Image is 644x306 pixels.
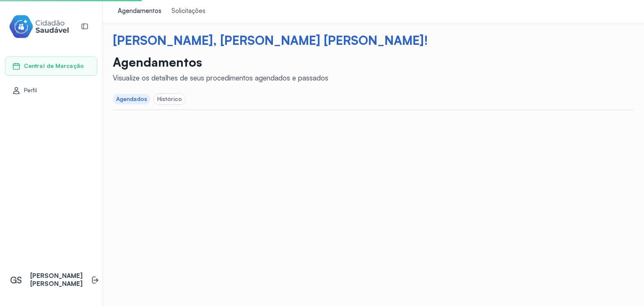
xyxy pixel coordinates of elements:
a: Perfil [12,86,90,95]
a: Central de Marcação [12,62,90,70]
img: cidadao-saudavel-filled-logo.svg [9,13,69,40]
span: GS [10,275,22,285]
span: Central de Marcação [24,62,84,70]
div: Solicitações [171,7,205,16]
p: Agendamentos [113,54,328,70]
div: Histórico [157,96,182,103]
p: [PERSON_NAME] [PERSON_NAME] [30,272,83,288]
div: Agendamentos [118,7,161,16]
span: Perfil [24,87,37,94]
div: [PERSON_NAME], [PERSON_NAME] [PERSON_NAME]! [113,33,634,48]
div: Visualize os detalhes de seus procedimentos agendados e passados [113,73,328,82]
div: Agendados [116,96,147,103]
